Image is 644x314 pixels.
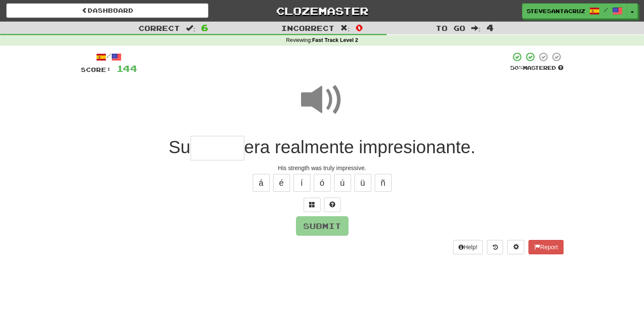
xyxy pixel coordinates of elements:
span: : [186,25,195,32]
span: Su [169,137,190,157]
a: SteveSantaCruz / [522,3,627,19]
button: ñ [375,174,392,192]
button: ü [354,174,371,192]
span: : [340,25,350,32]
button: Switch sentence to multiple choice alt+p [304,198,321,212]
span: era realmente impresionante. [244,137,475,157]
span: 0 [356,22,363,33]
span: Correct [138,24,180,32]
button: Single letter hint - you only get 1 per sentence and score half the points! alt+h [324,198,341,212]
span: SteveSantaCruz [527,7,585,15]
span: : [471,25,481,32]
div: Mastered [510,64,564,72]
button: ú [334,174,351,192]
button: Report [528,240,563,254]
span: 6 [201,22,208,33]
button: Help! [453,240,483,254]
span: Score: [81,66,111,73]
span: 4 [486,22,494,33]
span: / [604,7,608,13]
a: Dashboard [6,3,208,18]
span: 50 % [510,64,523,71]
button: ó [314,174,331,192]
span: 144 [116,63,137,74]
button: í [293,174,310,192]
button: Round history (alt+y) [487,240,503,254]
a: Clozemaster [221,3,423,18]
span: To go [436,24,465,32]
div: / [81,52,137,62]
strong: Fast Track Level 2 [312,37,358,43]
div: His strength was truly impressive. [81,164,564,172]
button: é [273,174,290,192]
span: Incorrect [281,24,334,32]
button: á [253,174,270,192]
button: Submit [296,216,348,236]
